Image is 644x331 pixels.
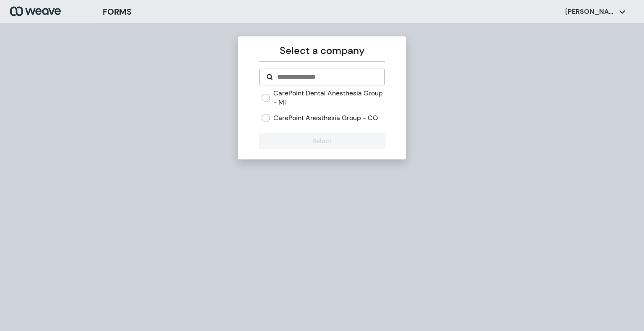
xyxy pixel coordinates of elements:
[565,7,615,16] p: [PERSON_NAME]
[103,5,132,18] h3: FORMS
[273,89,384,107] label: CarePoint Dental Anesthesia Group - MI
[276,72,377,82] input: Search
[259,133,384,149] button: Select
[273,113,378,123] label: CarePoint Anesthesia Group - CO
[259,43,384,58] p: Select a company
